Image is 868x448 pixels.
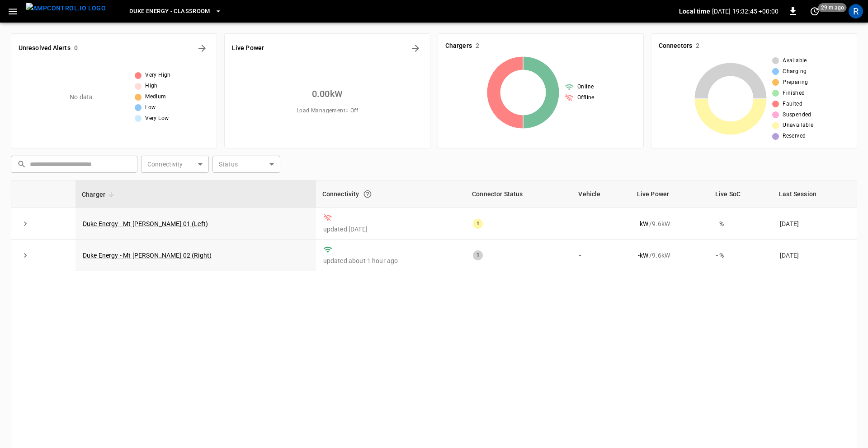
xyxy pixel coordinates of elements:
[783,121,813,130] span: Unavailable
[83,220,208,227] a: Duke Energy - Mt [PERSON_NAME] 01 (Left)
[19,217,32,231] button: expand row
[82,189,117,200] span: Charger
[476,41,479,51] h6: 2
[849,4,863,18] div: profile-icon
[129,6,210,17] span: Duke Energy - Classroom
[709,180,773,208] th: Live SoC
[712,7,778,16] p: [DATE] 19:32:45 +00:00
[577,83,594,92] span: Online
[783,56,807,65] span: Available
[638,251,702,260] div: / 9.6 kW
[145,103,156,112] span: Low
[807,4,822,18] button: set refresh interval
[773,208,857,240] td: [DATE]
[696,41,699,51] h6: 2
[126,3,226,20] button: Duke Energy - Classroom
[783,132,806,141] span: Reserved
[466,180,572,208] th: Connector Status
[638,251,648,260] p: - kW
[473,219,483,229] div: 1
[145,82,158,91] span: High
[312,87,343,101] h6: 0.00 kW
[572,240,630,271] td: -
[773,240,857,271] td: [DATE]
[145,114,169,123] span: Very Low
[783,100,802,109] span: Faulted
[572,180,630,208] th: Vehicle
[783,89,805,98] span: Finished
[709,208,773,240] td: - %
[473,250,483,260] div: 1
[145,92,166,102] span: Medium
[19,43,71,53] h6: Unresolved Alerts
[783,111,811,120] span: Suspended
[577,93,594,102] span: Offline
[638,219,648,228] p: - kW
[323,256,458,265] p: updated about 1 hour ago
[659,41,692,51] h6: Connectors
[359,186,376,202] button: Connection between the charger and our software.
[773,180,857,208] th: Last Session
[70,92,93,102] p: No data
[631,180,709,208] th: Live Power
[195,41,209,55] button: All Alerts
[408,41,423,55] button: Energy Overview
[19,249,32,262] button: expand row
[74,43,78,53] h6: 0
[322,186,459,202] div: Connectivity
[323,225,458,234] p: updated [DATE]
[297,106,358,115] span: Load Management = Off
[145,71,171,80] span: Very High
[572,208,630,240] td: -
[709,240,773,271] td: - %
[232,43,264,53] h6: Live Power
[83,252,212,259] a: Duke Energy - Mt [PERSON_NAME] 02 (Right)
[818,3,847,12] span: 29 m ago
[679,7,710,16] p: Local time
[638,219,702,228] div: / 9.6 kW
[783,67,807,76] span: Charging
[26,3,106,14] img: ampcontrol.io logo
[783,78,808,87] span: Preparing
[445,41,472,51] h6: Chargers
